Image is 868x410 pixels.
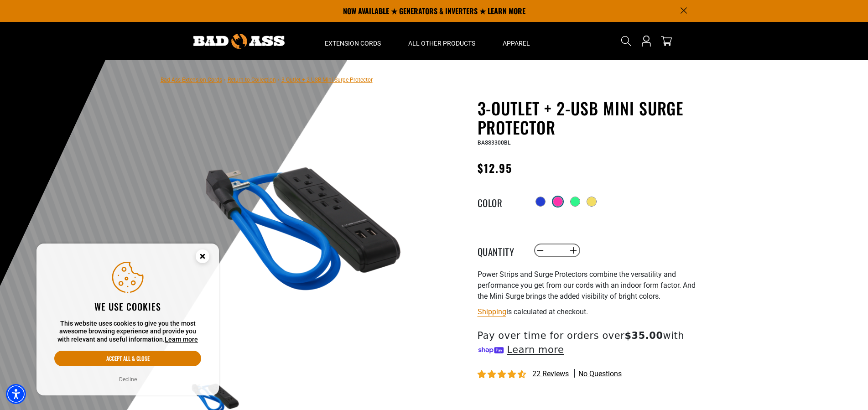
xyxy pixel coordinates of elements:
h1: 3-Outlet + 2-USB Mini Surge Protector [478,99,701,137]
a: Open this option [639,22,654,60]
p: This website uses cookies to give you the most awesome browsing experience and provide you with r... [54,320,201,344]
img: blue [187,122,407,342]
aside: Cookie Consent [36,244,219,396]
div: Accessibility Menu [6,384,26,404]
img: Bad Ass Extension Cords [193,34,285,49]
h2: We use cookies [54,301,201,312]
span: BASS3300BL [478,140,510,146]
summary: All Other Products [395,22,489,60]
p: Power Strips and Surge Protectors combine the versatility and performance you get from our cords ... [478,269,701,302]
a: cart [659,36,674,47]
a: Bad Ass Extension Cords [161,77,222,83]
button: Decline [116,375,140,384]
span: › [278,77,280,83]
nav: breadcrumbs [161,74,373,85]
a: Shipping [478,307,506,316]
legend: Color [478,196,523,208]
a: This website uses cookies to give you the most awesome browsing experience and provide you with r... [165,336,198,343]
span: All Other Products [408,39,475,47]
button: Close this option [186,244,219,272]
span: 3-Outlet + 2-USB Mini Surge Protector [281,77,373,83]
span: Apparel [503,39,530,47]
label: Quantity [478,244,523,256]
a: Return to Collection [228,77,276,83]
button: Accept all & close [54,351,201,366]
span: 22 reviews [532,369,569,378]
summary: Apparel [489,22,544,60]
summary: Extension Cords [311,22,395,60]
span: 4.36 stars [478,370,528,379]
div: is calculated at checkout. [478,306,701,318]
summary: Search [619,34,634,48]
span: › [224,77,226,83]
span: Extension Cords [325,39,381,47]
span: $12.95 [478,160,512,176]
span: No questions [578,369,622,379]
